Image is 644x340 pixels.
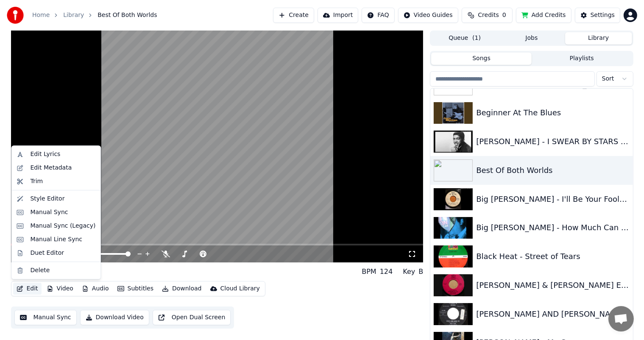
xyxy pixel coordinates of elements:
button: Playlists [532,53,632,65]
button: Import [318,8,358,23]
a: Library [63,11,84,20]
button: Create [273,8,314,23]
button: Jobs [498,32,565,45]
div: Edit Lyrics [30,150,60,159]
div: Big [PERSON_NAME] - How Much Can A Man Take [476,222,629,234]
span: Best Of Both Worlds [98,11,157,20]
div: Big [PERSON_NAME] - I'll Be Your Fool Once More [476,193,629,205]
div: Best Of Both Worlds [476,164,629,176]
button: Credits0 [462,8,513,23]
div: BPM [362,267,376,277]
div: Open de chat [608,306,634,332]
button: FAQ [362,8,394,23]
div: Beginner At The Blues [476,107,629,119]
button: Video Guides [398,8,458,23]
span: ( 1 ) [472,34,481,42]
div: Manual Sync (Legacy) [30,222,95,230]
button: Download Video [80,310,149,325]
a: Home [32,11,50,20]
div: Manual Line Sync [30,235,82,244]
button: Audio [78,283,112,295]
button: Subtitles [114,283,157,295]
img: youka [7,7,24,24]
button: Queue [431,32,498,45]
span: Sort [602,75,614,83]
div: Delete [30,266,50,275]
nav: breadcrumb [32,11,157,20]
button: Songs [431,53,532,65]
button: Add Credits [516,8,572,23]
div: Key [403,267,415,277]
button: Video [43,283,77,295]
div: Trim [30,177,43,186]
div: [PERSON_NAME] AND [PERSON_NAME] Don't Ever Leave Me 1962 [476,308,629,320]
div: Cloud Library [220,284,260,293]
div: B [418,267,423,277]
div: [PERSON_NAME] & [PERSON_NAME] EASY LOVING [476,279,629,291]
button: Download [159,283,205,295]
div: Style Editor [30,195,64,203]
div: Manual Sync [30,208,68,217]
span: Credits [478,11,499,20]
button: Open Dual Screen [153,310,231,325]
div: Black Heat - Street of Tears [476,251,629,262]
span: 0 [502,11,506,20]
div: Settings [591,11,615,20]
div: [PERSON_NAME] - I SWEAR BY STARS ABOVE [476,136,629,148]
button: Library [565,32,632,45]
div: Edit Metadata [30,164,72,172]
div: Duet Editor [30,249,64,257]
button: Manual Sync [14,310,77,325]
div: 124 [380,267,393,277]
button: Settings [575,8,620,23]
button: Edit [13,283,42,295]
